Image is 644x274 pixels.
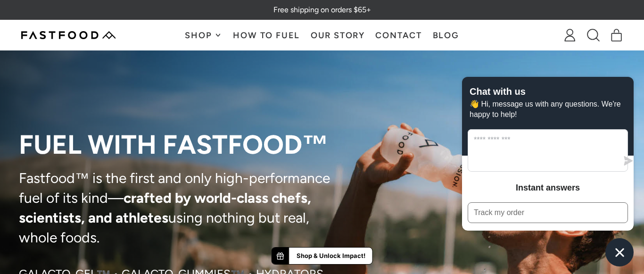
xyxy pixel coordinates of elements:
[427,20,464,50] a: Blog
[459,77,636,266] inbox-online-store-chat: Shopify online store chat
[370,20,427,50] a: Contact
[19,189,311,226] strong: crafted by world-class chefs, scientists, and athletes
[185,31,214,40] span: Shop
[180,20,228,50] button: Shop
[21,31,116,39] img: Fastfood
[19,131,341,159] p: Fuel with Fastfood™
[305,20,371,50] a: Our Story
[19,168,341,248] p: Fastfood™ is the first and only high-performance fuel of its kind— using nothing but real, whole ...
[228,20,305,50] a: How To Fuel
